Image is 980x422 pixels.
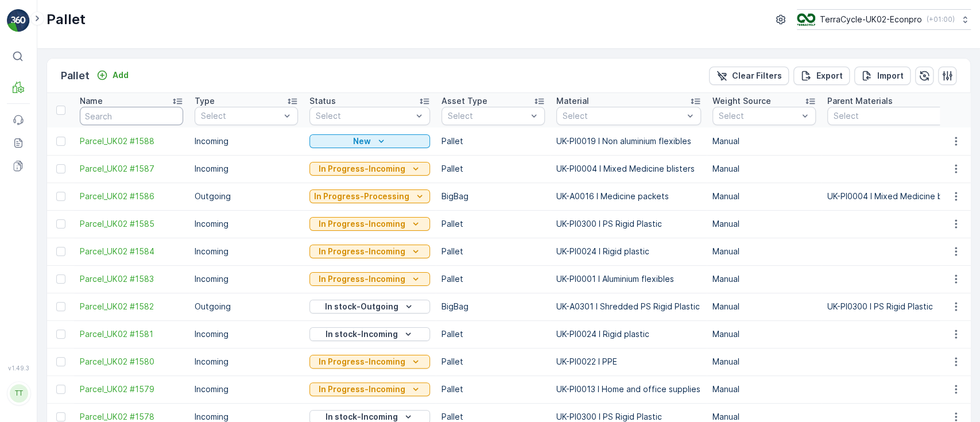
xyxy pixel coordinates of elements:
p: Select [448,110,527,122]
td: Outgoing [189,293,304,320]
p: Export [816,70,843,82]
p: In Progress-Incoming [319,163,405,175]
div: Toggle Row Selected [56,274,65,284]
p: Select [316,110,412,122]
td: UK-PI0024 I Rigid plastic [551,238,707,265]
a: Parcel_UK02 #1585 [80,218,183,230]
a: Parcel_UK02 #1588 [80,135,183,147]
div: Toggle Row Selected [56,357,65,366]
button: Export [793,67,850,85]
td: Incoming [189,238,304,265]
p: In stock-Incoming [326,328,398,340]
button: TerraCycle-UK02-Econpro(+01:00) [797,9,971,30]
div: Toggle Row Selected [56,219,65,229]
td: Manual [707,238,822,265]
td: Pallet [436,238,551,265]
img: terracycle_logo_wKaHoWT.png [797,13,815,26]
p: Pallet [61,68,90,84]
span: Parcel_UK02 #1587 [80,163,183,175]
p: In Progress-Incoming [319,273,405,285]
td: Pallet [436,127,551,155]
div: TT [10,384,28,402]
td: Outgoing [189,183,304,210]
div: Toggle Row Selected [56,192,65,201]
button: In Progress-Incoming [309,245,430,258]
p: In Progress-Incoming [319,356,405,367]
button: In Progress-Incoming [309,217,430,231]
td: Pallet [436,265,551,293]
p: Select [201,110,280,122]
td: Manual [707,210,822,238]
div: Toggle Row Selected [56,412,65,421]
span: Parcel_UK02 #1580 [80,356,183,367]
td: UK-PI0300 I PS Rigid Plastic [551,210,707,238]
td: Pallet [436,375,551,403]
p: In Progress-Incoming [319,246,405,257]
td: Incoming [189,155,304,183]
img: logo [7,9,30,32]
a: Parcel_UK02 #1581 [80,328,183,340]
button: In Progress-Incoming [309,272,430,286]
p: In Progress-Incoming [319,384,405,395]
p: Clear Filters [732,70,782,82]
td: Incoming [189,127,304,155]
button: TT [7,374,30,413]
span: v 1.49.3 [7,365,30,371]
td: Manual [707,127,822,155]
p: Material [556,95,589,107]
td: UK-PI0013 I Home and office supplies [551,375,707,403]
input: Search [80,107,183,125]
p: Import [877,70,904,82]
p: Asset Type [441,95,487,107]
td: BigBag [436,293,551,320]
p: Status [309,95,336,107]
button: Clear Filters [709,67,789,85]
td: Pallet [436,320,551,348]
div: Toggle Row Selected [56,137,65,146]
td: BigBag [436,183,551,210]
td: Pallet [436,348,551,375]
td: Manual [707,320,822,348]
td: Incoming [189,375,304,403]
button: New [309,134,430,148]
p: In stock-Outgoing [325,301,398,312]
p: Type [195,95,215,107]
td: Manual [707,375,822,403]
td: Incoming [189,348,304,375]
td: Manual [707,348,822,375]
p: In Progress-Incoming [319,218,405,230]
p: TerraCycle-UK02-Econpro [820,14,922,25]
td: UK-A0016 I Medicine packets [551,183,707,210]
button: In Progress-Incoming [309,382,430,396]
td: Incoming [189,320,304,348]
td: UK-PI0022 I PPE [551,348,707,375]
div: Toggle Row Selected [56,330,65,339]
p: New [353,135,371,147]
button: In Progress-Processing [309,189,430,203]
a: Parcel_UK02 #1586 [80,191,183,202]
a: Parcel_UK02 #1579 [80,384,183,395]
span: Parcel_UK02 #1582 [80,301,183,312]
td: UK-A0301 I Shredded PS Rigid Plastic [551,293,707,320]
td: Incoming [189,210,304,238]
td: Manual [707,155,822,183]
td: UK-PI0001 I Aluminium flexibles [551,265,707,293]
td: Incoming [189,265,304,293]
a: Parcel_UK02 #1584 [80,246,183,257]
p: Parent Materials [827,95,893,107]
p: Select [563,110,683,122]
td: UK-PI0024 I Rigid plastic [551,320,707,348]
p: Pallet [47,10,86,29]
td: Manual [707,183,822,210]
div: Toggle Row Selected [56,302,65,311]
p: Weight Source [712,95,771,107]
p: Add [113,69,129,81]
button: In stock-Outgoing [309,300,430,313]
td: Pallet [436,155,551,183]
a: Parcel_UK02 #1583 [80,273,183,285]
td: Manual [707,293,822,320]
